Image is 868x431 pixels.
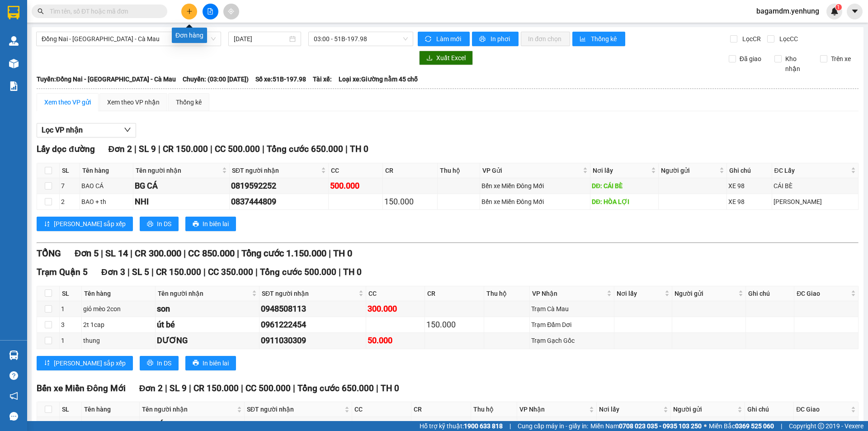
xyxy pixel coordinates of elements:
[736,54,765,64] span: Đã giao
[333,248,352,259] span: TH 0
[61,320,80,330] div: 3
[592,181,657,191] div: DĐ: CÁI BÈ
[54,219,126,229] span: [PERSON_NAME] sắp xếp
[223,4,239,19] button: aim
[835,4,842,10] sup: 1
[193,360,199,367] span: printer
[329,248,331,259] span: |
[530,301,614,317] td: Trạm Cà Mau
[193,383,239,393] span: CR 150.000
[83,304,154,314] div: giỏ mèo 2con
[260,267,336,277] span: Tổng cước 500.000
[436,34,462,44] span: Làm mới
[675,289,736,298] span: Người gửi
[774,197,857,207] div: [PERSON_NAME]
[124,126,131,133] span: down
[38,8,44,14] span: search
[231,195,326,208] div: 0837444809
[339,74,418,84] span: Loại xe: Giường nằm 45 chỗ
[133,194,230,210] td: NHI
[139,144,156,154] span: SL 9
[188,248,235,259] span: CC 850.000
[352,402,411,417] th: CC
[425,286,484,301] th: CR
[147,221,153,228] span: printer
[704,424,707,428] span: ⚪️
[234,34,288,44] input: 11/08/2025
[519,420,595,430] div: Trạm Đầm Dơi
[531,320,613,330] div: Trạm Đầm Dơi
[135,195,228,208] div: NHI
[61,304,80,314] div: 1
[591,34,618,44] span: Thống kê
[426,55,433,62] span: download
[37,144,95,154] span: Lấy dọc đường
[80,163,133,178] th: Tên hàng
[345,144,348,154] span: |
[9,350,19,360] img: warehouse-icon
[426,318,482,331] div: 150.000
[101,267,125,277] span: Đơn 3
[339,267,341,277] span: |
[728,181,770,191] div: XE 98
[745,402,794,417] th: Ghi chú
[438,163,480,178] th: Thu hộ
[481,197,589,207] div: Bến xe Miền Đông Mới
[61,181,78,191] div: 7
[519,404,587,414] span: VP Nhận
[37,356,133,370] button: sort-ascending[PERSON_NAME] sắp xếp
[343,267,362,277] span: TH 0
[481,181,589,191] div: Bến xe Miền Đông Mới
[42,32,216,46] span: Đồng Nai - Sài Gòn - Cà Mau
[60,286,82,301] th: SL
[599,404,662,414] span: Nơi lấy
[61,197,78,207] div: 2
[590,421,702,431] span: Miền Nam
[329,163,383,178] th: CC
[847,4,863,19] button: caret-down
[293,383,295,393] span: |
[709,421,774,431] span: Miền Bắc
[135,248,181,259] span: CR 300.000
[60,163,80,178] th: SL
[383,163,438,178] th: CR
[314,32,408,46] span: 03:00 - 51B-197.98
[368,303,423,315] div: 300.000
[82,286,156,301] th: Tên hàng
[44,360,50,367] span: sort-ascending
[851,7,859,15] span: caret-down
[81,181,132,191] div: BAO CÁ
[464,422,503,430] strong: 1900 633 818
[776,34,799,44] span: Lọc CC
[241,248,326,259] span: Tổng cước 1.150.000
[60,402,82,417] th: SL
[436,53,466,63] span: Xuất Excel
[156,301,259,317] td: son
[8,6,19,19] img: logo-vxr
[158,289,250,298] span: Tên người nhận
[37,217,133,231] button: sort-ascending[PERSON_NAME] sắp xếp
[105,248,128,259] span: SL 14
[176,97,202,107] div: Thống kê
[75,248,99,259] span: Đơn 5
[411,402,471,417] th: CR
[661,166,717,175] span: Người gửi
[37,383,126,393] span: Bến xe Miền Đông Mới
[262,289,357,298] span: SĐT người nhận
[237,248,239,259] span: |
[54,358,126,368] span: [PERSON_NAME] sắp xếp
[418,32,470,46] button: syncLàm mới
[157,219,171,229] span: In DS
[480,194,590,210] td: Bến xe Miền Đông Mới
[230,194,328,210] td: 0837444809
[37,123,136,137] button: Lọc VP nhận
[44,221,50,228] span: sort-ascending
[232,166,319,175] span: SĐT người nhận
[381,383,399,393] span: TH 0
[158,144,160,154] span: |
[774,181,857,191] div: CÁI BÈ
[147,360,153,367] span: printer
[156,317,259,333] td: út bé
[297,383,374,393] span: Tổng cước 650.000
[796,404,849,414] span: ĐC Giao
